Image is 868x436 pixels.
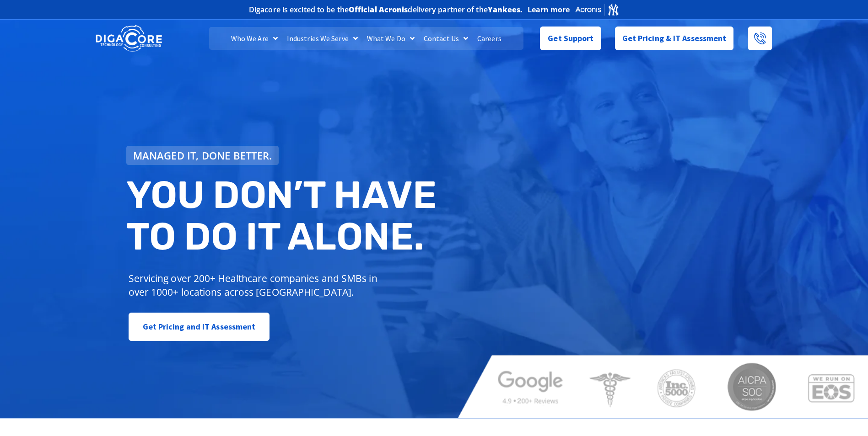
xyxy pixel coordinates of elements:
[540,27,601,50] a: Get Support
[615,27,734,50] a: Get Pricing & IT Assessment
[96,24,162,53] img: DigaCore Technology Consulting
[129,313,270,341] a: Get Pricing and IT Assessment
[209,27,523,50] nav: Menu
[126,174,441,258] h2: You don’t have to do IT alone.
[575,3,620,16] img: Acronis
[282,27,362,50] a: Industries We Serve
[419,27,473,50] a: Contact Us
[226,27,282,50] a: Who We Are
[143,318,256,336] span: Get Pricing and IT Assessment
[133,150,272,160] span: Managed IT, done better.
[488,5,523,15] b: Yankees.
[349,5,408,15] b: Official Acronis
[473,27,506,50] a: Careers
[528,5,570,14] a: Learn more
[548,29,593,48] span: Get Support
[129,271,384,299] p: Servicing over 200+ Healthcare companies and SMBs in over 1000+ locations across [GEOGRAPHIC_DATA].
[126,146,279,165] a: Managed IT, done better.
[622,29,727,48] span: Get Pricing & IT Assessment
[249,6,523,13] h2: Digacore is excited to be the delivery partner of the
[362,27,419,50] a: What We Do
